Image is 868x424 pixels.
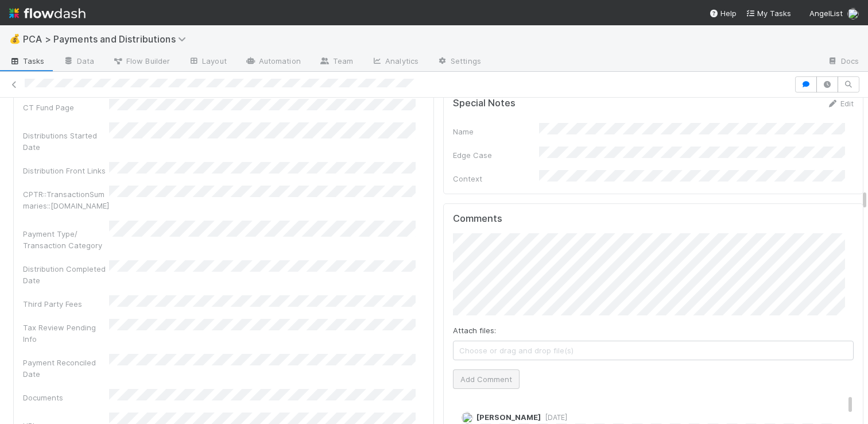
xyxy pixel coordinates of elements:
[9,34,21,44] span: 💰
[23,130,109,153] div: Distributions Started Date
[453,325,496,336] label: Attach files:
[818,53,868,71] a: Docs
[827,99,854,108] a: Edit
[9,55,45,67] span: Tasks
[453,149,539,161] div: Edge Case
[9,3,86,23] img: logo-inverted-e16ddd16eac7371096b0.svg
[23,357,109,380] div: Payment Reconciled Date
[746,9,791,18] span: My Tasks
[23,298,109,310] div: Third Party Fees
[23,188,109,211] div: CPTR::TransactionSummaries::[DOMAIN_NAME]
[179,53,236,71] a: Layout
[23,33,192,45] span: PCA > Payments and Distributions
[23,322,109,345] div: Tax Review Pending Info
[23,228,109,251] div: Payment Type/ Transaction Category
[746,7,791,19] a: My Tasks
[103,53,179,71] a: Flow Builder
[541,413,567,422] span: [DATE]
[453,173,539,184] div: Context
[236,53,310,71] a: Automation
[453,126,539,137] div: Name
[113,55,170,67] span: Flow Builder
[23,165,109,176] div: Distribution Front Links
[453,213,854,225] h5: Comments
[428,53,490,71] a: Settings
[23,263,109,286] div: Distribution Completed Date
[709,7,737,19] div: Help
[454,341,854,360] span: Choose or drag and drop file(s)
[453,98,516,109] h5: Special Notes
[476,413,541,422] span: [PERSON_NAME]
[462,412,473,423] img: avatar_a2d05fec-0a57-4266-8476-74cda3464b0e.png
[23,102,109,113] div: CT Fund Page
[362,53,428,71] a: Analytics
[847,8,859,20] img: avatar_e7d5656d-bda2-4d83-89d6-b6f9721f96bd.png
[54,53,103,71] a: Data
[809,9,843,18] span: AngelList
[310,53,362,71] a: Team
[23,392,109,403] div: Documents
[453,369,520,389] button: Add Comment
